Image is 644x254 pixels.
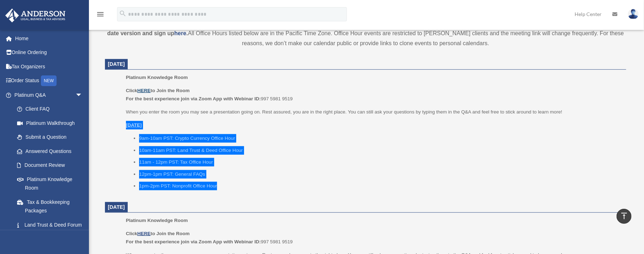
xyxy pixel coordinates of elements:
[617,209,632,224] a: vertical_align_top
[126,231,190,236] b: Click to Join the Room
[126,75,188,80] span: Platinum Knowledge Room
[3,9,68,22] img: Anderson Advisors Platinum Portal
[5,74,93,88] a: Order StatusNEW
[126,239,261,244] b: For the best experience join via Zoom App with Webinar ID:
[5,59,93,74] a: Tax Organizers
[5,31,93,46] a: Home
[620,212,628,220] i: vertical_align_top
[10,172,90,195] a: Platinum Knowledge Room
[139,170,621,179] li: 12pm-1pm PST: General FAQs
[126,108,621,116] p: When you enter the room you may see a presentation going on. Rest assured, you are in the right p...
[10,218,93,232] a: Land Trust & Deed Forum
[105,18,626,48] div: All Office Hours listed below are in the Pacific Time Zone. Office Hour events are restricted to ...
[108,61,125,67] span: [DATE]
[139,182,621,190] li: 1pm-2pm PST: Nonprofit Office Hour
[119,10,127,17] i: search
[10,130,93,144] a: Submit a Question
[137,88,151,93] a: HERE
[10,102,93,116] a: Client FAQ
[96,10,105,18] i: menu
[126,229,621,246] p: 997 5981 9519
[126,86,621,103] p: 997 5981 9519
[628,9,639,19] img: User Pic
[5,88,93,102] a: Platinum Q&Aarrow_drop_down
[10,158,93,173] a: Document Review
[126,88,190,93] b: Click to Join the Room
[10,116,93,130] a: Platinum Walkthrough
[108,204,125,210] span: [DATE]
[5,46,93,60] a: Online Ordering
[75,88,90,102] span: arrow_drop_down
[96,12,105,18] a: menu
[10,144,93,158] a: Answered Questions
[126,122,142,128] u: [DATE]
[139,134,621,143] li: 9am-10am PST: Crypto Currency Office Hour
[126,218,188,223] span: Platinum Knowledge Room
[174,30,186,36] a: here
[186,30,188,36] strong: .
[139,146,621,155] li: 10am-11am PST: Land Trust & Deed Office Hour
[137,231,151,236] a: HERE
[126,96,261,101] b: For the best experience join via Zoom App with Webinar ID:
[10,195,93,218] a: Tax & Bookkeeping Packages
[139,158,621,166] li: 11am - 12pm PST: Tax Office Hour
[41,75,57,86] div: NEW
